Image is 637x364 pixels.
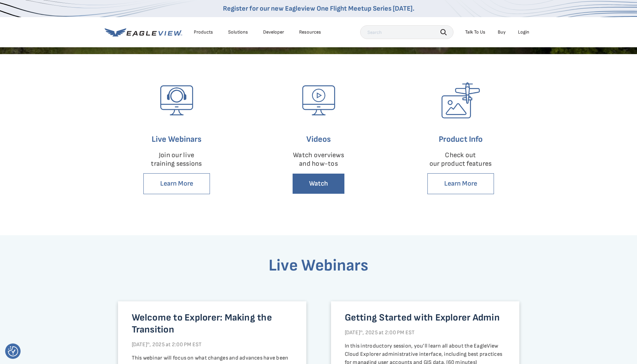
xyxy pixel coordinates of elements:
h3: Live Webinars [118,256,519,296]
a: Learn More [427,173,494,194]
button: Consent Preferences [8,346,18,356]
a: Buy [498,29,506,35]
input: Search [360,25,453,39]
p: Join our live training sessions [118,151,235,168]
p: Watch overviews and how-tos [260,151,377,168]
div: Talk To Us [465,29,485,35]
div: Login [518,29,529,35]
strong: Welcome to Explorer: Making the Transition [132,312,272,335]
sup: th [147,341,150,344]
sup: th [360,329,363,332]
p: [DATE] , 2025 at 2:00 PM EST [132,341,293,349]
p: [DATE] , 2025 at 2:00 PM EST [345,329,506,337]
div: Solutions [228,29,248,35]
a: Developer [263,29,284,35]
p: Check out our product features [402,151,519,168]
strong: Getting Started with Explorer Admin [345,312,500,323]
div: Products [194,29,213,35]
a: Watch [292,173,345,194]
h6: Live Webinars [118,133,235,146]
div: Resources [299,29,321,35]
h6: Videos [260,133,377,146]
img: Revisit consent button [8,346,18,356]
a: Register for our new Eagleview One Flight Meetup Series [DATE]. [223,4,414,13]
h6: Product Info [402,133,519,146]
a: Learn More [143,173,210,194]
